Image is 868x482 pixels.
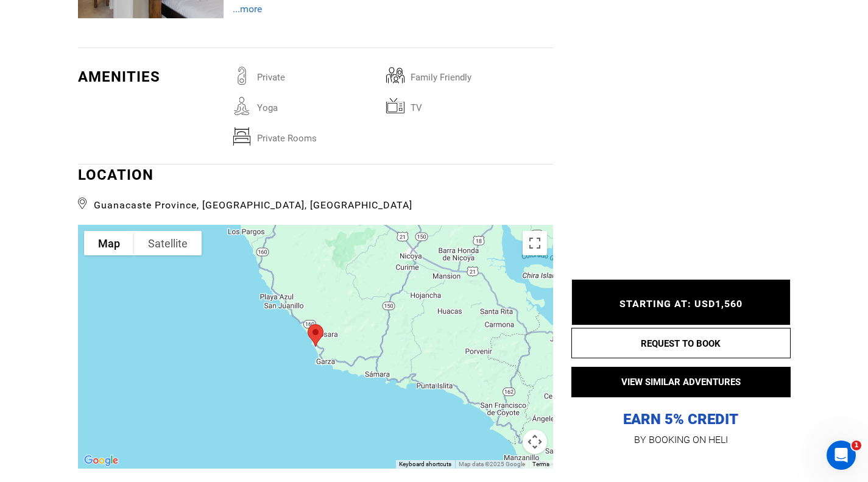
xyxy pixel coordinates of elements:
span: ...more [233,3,262,15]
button: Map camera controls [523,430,547,454]
img: private.svg [233,66,251,85]
img: Google [81,453,121,469]
button: Toggle fullscreen view [523,231,547,255]
span: Private [251,66,386,82]
p: EARN 5% CREDIT [571,288,791,429]
span: 1 [852,441,861,450]
span: Private Rooms [251,127,386,143]
img: yoga.svg [233,97,251,115]
p: BY BOOKING ON HELI [571,431,791,448]
button: Show satellite imagery [134,231,202,255]
button: Show street map [84,231,134,255]
button: Keyboard shortcuts [399,460,451,469]
button: VIEW SIMILAR ADVENTURES [571,367,791,397]
iframe: Intercom live chat [827,441,856,470]
span: STARTING AT: USD1,560 [619,298,743,310]
div: Amenities [78,66,224,87]
img: privaterooms.svg [233,127,251,146]
div: LOCATION [78,165,553,213]
span: Guanacaste Province, [GEOGRAPHIC_DATA], [GEOGRAPHIC_DATA] [78,194,553,213]
span: Yoga [251,97,386,113]
span: family friendly [404,66,540,82]
button: REQUEST TO BOOK [571,328,791,358]
img: tv.svg [386,97,404,115]
a: Terms [532,461,549,467]
span: Map data ©2025 Google [459,461,525,467]
a: Open this area in Google Maps (opens a new window) [81,453,121,469]
span: TV [404,97,540,113]
img: familyfriendly.svg [386,66,404,85]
